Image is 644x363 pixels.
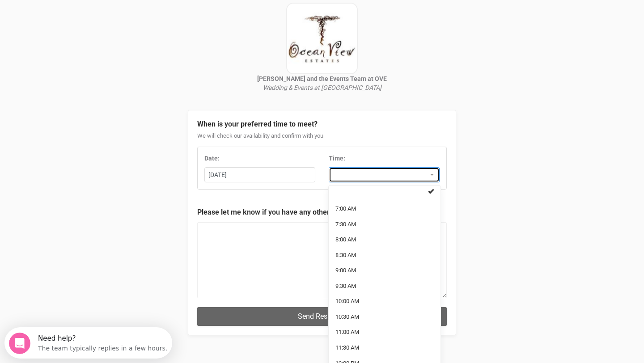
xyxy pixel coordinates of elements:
[34,15,163,24] div: The team typically replies in a few hours.
[257,75,387,82] strong: [PERSON_NAME] and the Events Team at OVE
[197,307,447,325] button: Send Response
[335,236,356,244] span: 8:00 AM
[4,4,171,28] div: Open Intercom Messenger
[263,84,381,91] i: Wedding & Events at [GEOGRAPHIC_DATA]
[329,167,440,182] button: --
[205,168,315,182] div: [DATE]
[197,119,447,130] legend: When is your preferred time to meet?
[197,207,447,218] legend: Please let me know if you have any other comments
[335,344,359,352] span: 11:30 AM
[335,313,359,321] span: 10:30 AM
[335,220,356,229] span: 7:30 AM
[335,266,356,275] span: 9:00 AM
[335,282,356,291] span: 9:30 AM
[335,170,428,179] span: --
[335,205,356,213] span: 7:00 AM
[329,155,345,162] strong: Time:
[197,132,447,147] div: We will check our availability and confirm with you
[335,297,359,306] span: 10:00 AM
[4,327,172,359] iframe: Intercom live chat discovery launcher
[9,333,30,354] iframe: Intercom live chat
[204,155,220,162] strong: Date:
[335,251,356,260] span: 8:30 AM
[286,3,358,74] img: Image.png
[335,328,359,337] span: 11:00 AM
[34,8,163,15] div: Need help?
